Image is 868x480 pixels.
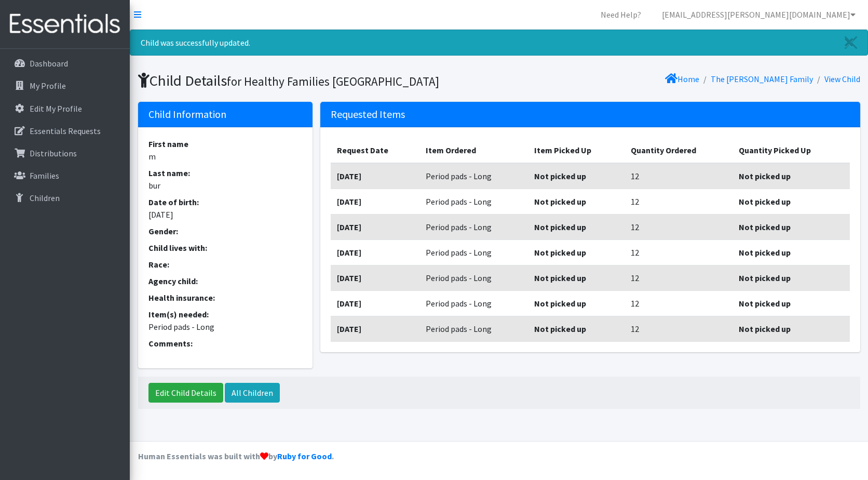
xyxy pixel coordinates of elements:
strong: Human Essentials was built with by . [138,451,334,461]
a: Edit Child Details [148,383,223,403]
a: Home [665,74,699,84]
dt: Item(s) needed: [148,308,303,321]
td: 12 [625,316,733,341]
a: Families [4,165,126,186]
b: [DATE] [337,222,361,232]
dd: Period pads - Long [148,321,303,333]
b: [DATE] [337,298,361,309]
b: Not picked up [534,273,586,283]
td: Period pads - Long [419,163,528,189]
dt: Gender: [148,225,303,237]
th: Quantity Picked Up [733,138,850,163]
b: [DATE] [337,171,361,181]
a: My Profile [4,75,126,96]
td: Period pads - Long [419,316,528,341]
a: Dashboard [4,53,126,74]
dt: First name [148,138,303,150]
td: Period pads - Long [419,214,528,239]
td: 12 [625,163,733,189]
h5: Requested Items [320,102,860,127]
th: Request Date [331,138,419,163]
dd: [DATE] [148,208,303,221]
dd: m [148,150,303,163]
dt: Comments: [148,337,303,350]
a: All Children [225,383,280,403]
b: Not picked up [739,273,791,283]
p: Dashboard [30,58,68,69]
p: Distributions [30,148,77,158]
td: 12 [625,239,733,265]
th: Item Picked Up [528,138,625,163]
p: My Profile [30,81,66,91]
b: Not picked up [534,324,586,334]
a: Edit My Profile [4,98,126,119]
h1: Child Details [138,72,495,90]
a: Distributions [4,143,126,164]
b: Not picked up [534,196,586,207]
dt: Last name: [148,167,303,179]
dt: Health insurance: [148,291,303,304]
b: Not picked up [739,324,791,334]
a: Children [4,188,126,208]
img: HumanEssentials [4,7,126,42]
td: 12 [625,265,733,290]
b: Not picked up [534,222,586,232]
b: Not picked up [534,171,586,181]
div: Child was successfully updated. [130,30,868,56]
p: Edit My Profile [30,103,82,114]
b: Not picked up [739,171,791,181]
td: Period pads - Long [419,189,528,214]
b: [DATE] [337,196,361,207]
dt: Child lives with: [148,242,303,254]
a: Ruby for Good [277,451,332,461]
dt: Agency child: [148,275,303,287]
td: 12 [625,214,733,239]
th: Item Ordered [419,138,528,163]
b: Not picked up [534,298,586,309]
b: Not picked up [534,247,586,258]
a: View Child [824,74,860,84]
a: [EMAIL_ADDRESS][PERSON_NAME][DOMAIN_NAME] [654,4,864,25]
dt: Date of birth: [148,196,303,208]
a: Essentials Requests [4,121,126,141]
td: 12 [625,189,733,214]
p: Children [30,193,60,203]
b: [DATE] [337,324,361,334]
td: Period pads - Long [419,239,528,265]
h5: Child Information [138,102,313,127]
dt: Race: [148,258,303,271]
b: [DATE] [337,247,361,258]
td: Period pads - Long [419,290,528,316]
a: The [PERSON_NAME] Family [711,74,813,84]
p: Families [30,170,59,181]
th: Quantity Ordered [625,138,733,163]
b: [DATE] [337,273,361,283]
td: 12 [625,290,733,316]
td: Period pads - Long [419,265,528,290]
b: Not picked up [739,222,791,232]
p: Essentials Requests [30,126,101,136]
small: for Healthy Families [GEOGRAPHIC_DATA] [227,74,439,89]
a: Close [834,30,867,55]
b: Not picked up [739,298,791,309]
a: Need Help? [592,4,649,25]
b: Not picked up [739,196,791,207]
b: Not picked up [739,247,791,258]
dd: bur [148,179,303,192]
